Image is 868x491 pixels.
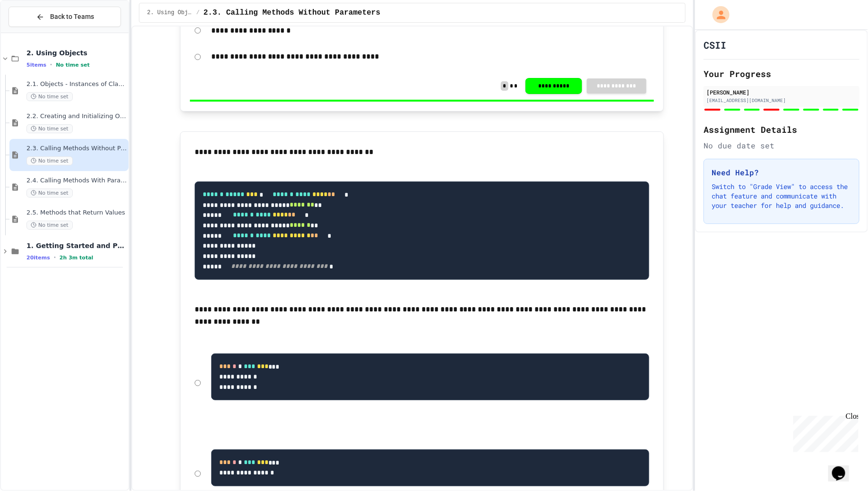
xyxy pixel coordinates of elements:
[712,182,851,210] p: Switch to "Grade View" to access the chat feature and communicate with your teacher for help and ...
[706,88,857,96] div: [PERSON_NAME]
[26,62,46,68] span: 5 items
[704,140,859,151] div: No due date set
[56,62,90,68] span: No time set
[26,92,73,101] span: No time set
[26,112,127,121] span: 2.2. Creating and Initializing Objects: Constructors
[26,80,127,88] span: 2.1. Objects - Instances of Classes
[50,61,52,69] span: •
[704,123,859,136] h2: Assignment Details
[26,145,127,153] span: 2.3. Calling Methods Without Parameters
[704,38,726,52] h1: CSII
[26,49,127,57] span: 2. Using Objects
[26,124,73,133] span: No time set
[706,97,857,104] div: [EMAIL_ADDRESS][DOMAIN_NAME]
[196,9,199,17] span: /
[26,209,127,217] span: 2.5. Methods that Return Values
[204,7,380,18] span: 2.3. Calling Methods Without Parameters
[704,67,859,80] h2: Your Progress
[828,453,859,482] iframe: chat widget
[60,255,94,261] span: 2h 3m total
[712,167,851,178] h3: Need Help?
[26,241,127,250] span: 1. Getting Started and Primitive Types
[790,412,859,452] iframe: chat widget
[703,4,732,26] div: My Account
[147,9,192,17] span: 2. Using Objects
[26,156,73,165] span: No time set
[54,254,56,261] span: •
[4,4,65,60] div: Chat with us now!Close
[50,12,94,22] span: Back to Teams
[26,221,73,230] span: No time set
[26,189,73,198] span: No time set
[26,255,50,261] span: 20 items
[26,177,127,185] span: 2.4. Calling Methods With Parameters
